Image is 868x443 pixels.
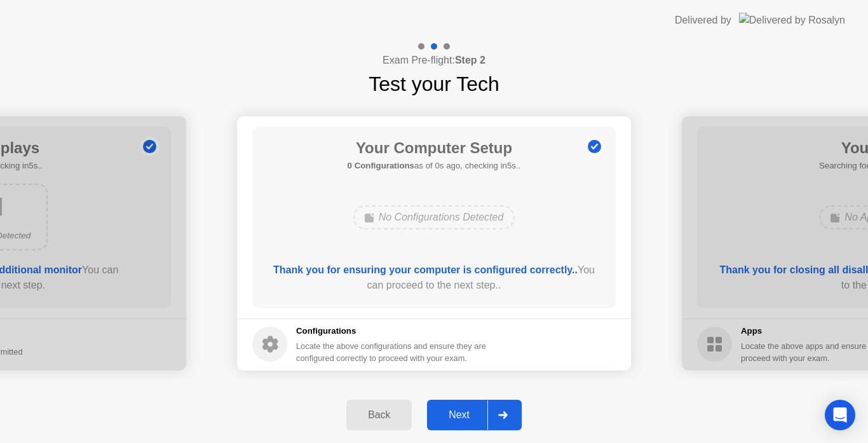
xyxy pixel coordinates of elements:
div: You can proceed to the next step.. [271,262,598,293]
button: Next [427,400,522,430]
div: Next [431,409,487,421]
div: Delivered by [675,13,731,28]
h4: Exam Pre-flight: [383,53,485,68]
h1: Your Computer Setup [348,137,521,160]
div: Locate the above configurations and ensure they are configured correctly to proceed with your exam. [296,340,489,364]
div: Back [350,409,408,421]
button: Back [346,400,412,430]
h1: Test your Tech [369,69,499,99]
b: Thank you for ensuring your computer is configured correctly.. [273,264,578,275]
h5: as of 0s ago, checking in5s.. [348,160,521,172]
b: Step 2 [455,55,485,65]
h5: Configurations [296,325,489,337]
b: 0 Configurations [348,161,414,170]
img: Delivered by Rosalyn [739,13,845,27]
div: Open Intercom Messenger [825,400,855,430]
div: No Configurations Detected [353,205,515,229]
